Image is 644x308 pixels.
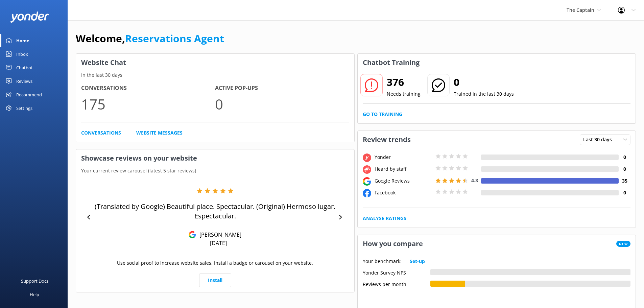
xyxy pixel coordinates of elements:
div: Yonder Survey NPS [363,269,430,275]
p: In the last 30 days [76,71,354,79]
a: Install [199,274,231,287]
p: Your current review carousel (latest 5 star reviews) [76,167,354,174]
img: Google Reviews [189,231,196,238]
a: Website Messages [136,129,183,137]
p: Needs training [387,90,421,98]
p: 175 [81,93,215,115]
img: yonder-white-logo.png [10,11,49,23]
div: Yonder [373,153,434,161]
h4: Active Pop-ups [215,84,349,93]
h3: Website Chat [76,54,354,71]
div: Reviews per month [363,281,430,287]
div: Reviews [16,74,32,88]
span: The Captain [567,7,594,13]
span: Last 30 days [583,136,616,143]
p: (Translated by Google) Beautiful place. Spectacular. (Original) Hermoso lugar. Espectacular. [95,202,336,221]
h3: How you compare [358,235,428,253]
a: Set-up [410,258,425,265]
h3: Showcase reviews on your website [76,149,354,167]
h1: Welcome, [76,30,224,47]
p: 0 [215,93,349,115]
p: Your benchmark: [363,258,402,265]
div: Facebook [373,189,434,196]
h4: 35 [619,177,630,185]
p: Use social proof to increase website sales. Install a badge or carousel on your website. [117,259,313,267]
div: Google Reviews [373,177,434,185]
div: Inbox [16,47,28,61]
h4: 0 [619,153,630,161]
div: Settings [16,101,32,115]
div: Support Docs [21,274,48,288]
div: Recommend [16,88,42,101]
h4: 0 [619,189,630,196]
div: Heard by staff [373,165,434,173]
p: [DATE] [210,239,227,247]
a: Analyse Ratings [363,215,406,222]
h3: Review trends [358,131,416,148]
div: Help [30,288,39,301]
span: New [616,241,630,247]
span: 4.3 [471,177,478,184]
h4: Conversations [81,84,215,93]
div: Chatbot [16,61,33,74]
a: Conversations [81,129,121,137]
h2: 0 [454,74,514,90]
p: Trained in the last 30 days [454,90,514,98]
h2: 376 [387,74,421,90]
div: Home [16,34,29,47]
h4: 0 [619,165,630,173]
a: Reservations Agent [125,31,224,45]
p: [PERSON_NAME] [196,231,241,238]
a: Go to Training [363,111,402,118]
h3: Chatbot Training [358,54,425,71]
